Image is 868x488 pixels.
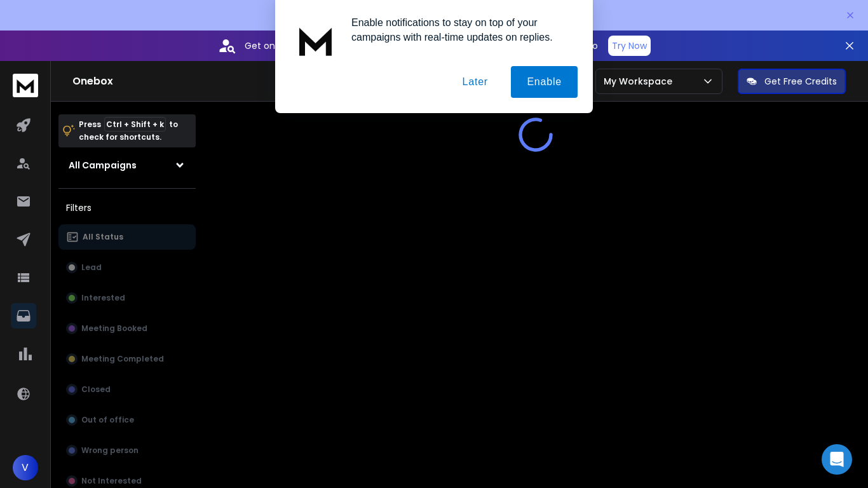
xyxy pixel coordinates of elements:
span: Ctrl + Shift + k [104,117,166,132]
img: notification icon [290,15,341,66]
p: Press to check for shortcuts. [79,118,178,144]
h1: All Campaigns [69,159,137,172]
button: V [13,455,38,480]
button: Enable [511,66,578,98]
div: Open Intercom Messenger [822,444,852,475]
button: All Campaigns [58,152,196,178]
button: Later [446,66,503,98]
h3: Filters [58,199,196,217]
div: Enable notifications to stay on top of your campaigns with real-time updates on replies. [341,15,578,44]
